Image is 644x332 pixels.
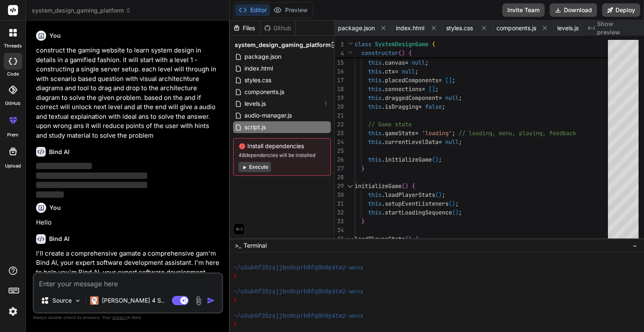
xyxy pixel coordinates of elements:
[102,296,164,305] p: [PERSON_NAME] 4 S..
[6,304,20,319] img: settings
[244,110,293,120] span: audio-manager.js
[432,156,435,163] span: (
[435,156,439,163] span: )
[428,85,432,93] span: [
[412,182,415,190] span: {
[415,129,418,137] span: =
[74,297,81,304] img: Pick Models
[112,315,127,320] span: privacy
[445,138,459,146] span: null
[405,182,408,190] span: )
[338,24,375,32] span: package.json
[90,296,99,305] img: Claude 4 Sonnet
[355,40,371,48] span: class
[5,162,21,170] label: Upload
[235,41,331,49] span: system_design_gaming_platform
[385,68,395,75] span: ctx
[335,226,344,235] div: 34
[395,68,398,75] span: =
[597,20,637,37] span: Show preview
[355,182,402,190] span: initializeGame
[335,76,344,85] div: 17
[335,173,344,182] div: 28
[239,142,325,150] span: Install dependencies
[4,42,22,50] label: threads
[335,182,344,191] div: 29
[36,191,64,198] span: ‌
[432,85,435,93] span: ]
[382,68,385,75] span: .
[435,191,439,199] span: (
[368,156,382,163] span: this
[335,102,344,111] div: 20
[385,200,449,207] span: setupEventListeners
[449,200,452,207] span: (
[32,6,131,15] span: system_design_gaming_platform
[335,111,344,120] div: 21
[557,24,579,32] span: levels.js
[52,296,72,305] p: Source
[402,68,415,75] span: null
[335,129,344,138] div: 23
[194,296,203,306] img: attachment
[368,209,382,216] span: this
[7,71,19,78] label: code
[385,191,435,199] span: loadPlayerStats
[335,40,344,49] span: 3
[375,40,428,48] span: SystemDesignGame
[385,59,405,66] span: canvas
[405,59,408,66] span: =
[207,296,215,305] img: icon
[335,146,344,155] div: 25
[385,129,415,137] span: gameState
[455,209,459,216] span: )
[244,241,267,250] span: Terminal
[49,235,70,243] h6: Bind AI
[355,235,405,243] span: loadPlayerStats
[261,24,295,32] div: Github
[49,148,70,156] h6: Bind AI
[408,235,412,243] span: )
[233,296,237,304] span: ❯
[425,103,442,110] span: false
[335,85,344,94] div: 18
[244,63,274,73] span: index.html
[633,241,637,250] span: −
[459,94,462,102] span: ;
[385,76,439,84] span: placedComponents
[235,4,270,16] button: Editor
[233,264,364,272] span: ~/u3uk0f35zsjjbn9cprh6fq9h0p4tm2-wnxx
[5,100,21,107] label: GitHub
[385,103,418,110] span: isDragging
[382,94,385,102] span: .
[335,217,344,226] div: 33
[335,94,344,102] div: 19
[432,40,435,48] span: {
[382,129,385,137] span: .
[452,76,455,84] span: ;
[233,288,364,296] span: ~/u3uk0f35zsjjbn9cprh6fq9h0p4tm2-wnxx
[368,138,382,146] span: this
[368,94,382,102] span: this
[408,49,412,57] span: {
[382,76,385,84] span: .
[233,272,237,280] span: ❯
[233,312,364,320] span: ~/u3uk0f35zsjjbn9cprh6fq9h0p4tm2-wnxx
[382,200,385,207] span: .
[631,239,639,252] button: −
[445,94,459,102] span: null
[233,320,237,328] span: ❯
[435,85,439,93] span: ;
[449,76,452,84] span: ]
[270,4,311,16] button: Preview
[7,131,18,139] label: prem
[422,85,425,93] span: =
[239,162,271,172] button: Execute
[36,46,221,140] p: construct the gaming website to learn system design in details in a gamified fashion. it will sta...
[368,103,382,110] span: this
[335,58,344,67] div: 15
[361,217,365,225] span: }
[230,24,260,32] div: Files
[442,191,445,199] span: ;
[452,209,455,216] span: (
